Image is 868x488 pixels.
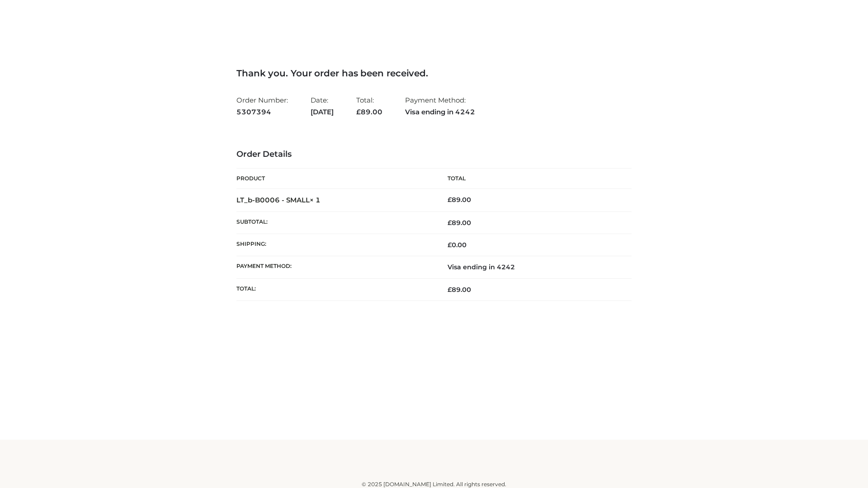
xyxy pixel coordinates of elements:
td: Visa ending in 4242 [434,256,632,278]
th: Total: [236,278,434,300]
span: £ [356,108,361,116]
span: 89.00 [356,108,382,116]
strong: × 1 [310,196,321,204]
h3: Order Details [236,150,632,160]
h3: Thank you. Your order has been received. [236,68,632,79]
span: 89.00 [448,286,471,294]
span: £ [448,219,452,227]
th: Subtotal: [236,211,434,234]
strong: 5307394 [236,106,288,118]
bdi: 89.00 [448,196,471,204]
strong: [DATE] [311,106,334,118]
th: Total [434,169,632,189]
li: Payment Method: [405,92,475,120]
span: £ [448,241,452,249]
li: Total: [356,92,382,120]
th: Shipping: [236,234,434,256]
strong: LT_b-B0006 - SMALL [236,196,321,204]
span: £ [448,196,452,204]
th: Product [236,169,434,189]
th: Payment method: [236,256,434,278]
li: Date: [311,92,334,120]
strong: Visa ending in 4242 [405,106,475,118]
li: Order Number: [236,92,288,120]
span: 89.00 [448,219,471,227]
bdi: 0.00 [448,241,467,249]
span: £ [448,286,452,294]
